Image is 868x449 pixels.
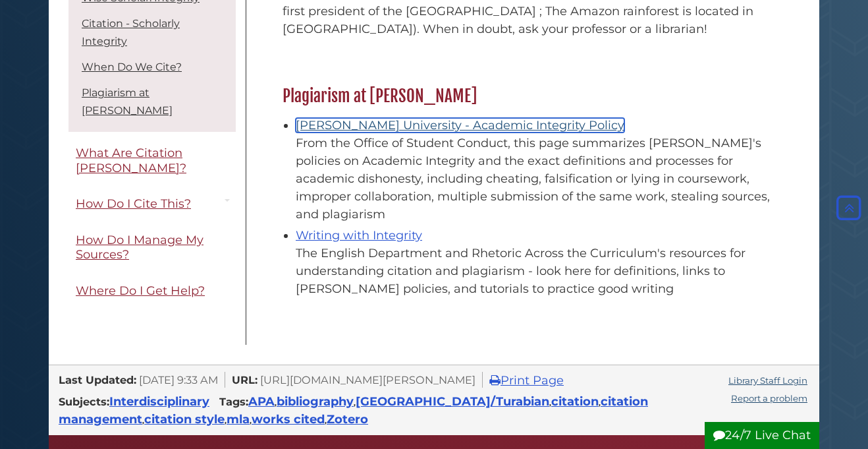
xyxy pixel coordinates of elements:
[76,146,186,175] span: What Are Citation [PERSON_NAME]?
[252,412,325,427] a: works cited
[277,394,354,409] a: bibliography
[82,17,180,47] a: Citation - Scholarly Integrity
[68,276,236,306] a: Where Do I Get Help?
[728,375,807,386] a: Library Staff Login
[109,394,209,409] a: Interdisciplinary
[327,412,368,427] a: Zotero
[68,138,236,183] a: What Are Citation [PERSON_NAME]?
[731,393,807,404] a: Report a problem
[551,394,599,409] a: citation
[68,225,236,270] a: How Do I Manage My Sources?
[219,395,248,408] span: Tags:
[139,373,218,386] span: [DATE] 9:33 AM
[82,86,173,117] a: Plagiarism at [PERSON_NAME]
[705,422,819,449] button: 24/7 Live Chat
[59,373,136,386] span: Last Updated:
[76,284,205,298] span: Where Do I Get Help?
[227,412,250,427] a: mla
[296,228,422,243] a: Writing with Integrity
[833,200,865,215] a: Back to Top
[232,373,258,386] span: URL:
[68,189,236,219] a: How Do I Cite This?
[296,245,773,298] div: The English Department and Rhetoric Across the Curriculum's resources for understanding citation ...
[76,196,191,211] span: How Do I Cite This?
[82,61,182,73] a: When Do We Cite?
[260,373,475,386] span: [URL][DOMAIN_NAME][PERSON_NAME]
[356,394,549,409] a: [GEOGRAPHIC_DATA]/Turabian
[144,412,225,427] a: citation style
[76,233,203,262] span: How Do I Manage My Sources?
[248,394,275,409] a: APA
[489,374,501,386] i: Print Page
[489,373,564,388] a: Print Page
[59,395,109,408] span: Subjects:
[296,118,624,133] a: [PERSON_NAME] University - Academic Integrity Policy
[59,398,648,425] span: , , , , , , , ,
[276,86,780,107] h2: Plagiarism at [PERSON_NAME]
[296,135,773,224] div: From the Office of Student Conduct, this page summarizes [PERSON_NAME]'s policies on Academic Int...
